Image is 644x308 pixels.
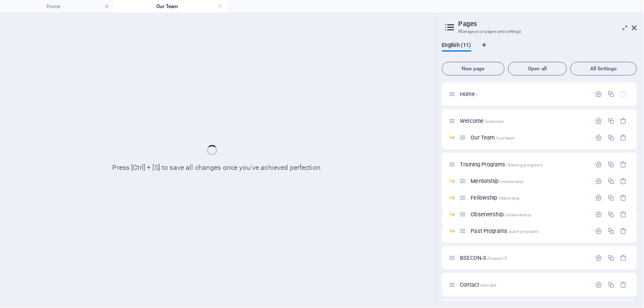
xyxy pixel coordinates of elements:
[460,118,504,124] span: Click to open page
[595,161,603,168] div: Settings
[442,40,471,52] span: English (11)
[621,161,628,168] div: Remove
[460,161,543,168] span: Click to open page
[468,228,591,234] div: Past Programs/past-programs
[114,2,227,11] h4: Our Team
[608,177,615,185] div: Duplicate
[458,162,591,167] div: Training Programs/training-programs
[595,134,603,141] div: Settings
[471,134,515,141] span: Click to open page
[608,161,615,168] div: Duplicate
[458,255,591,261] div: BSECON-3/bsecon-3
[595,254,603,262] div: Settings
[595,227,603,235] div: Settings
[608,194,615,201] div: Duplicate
[621,281,628,288] div: Remove
[458,282,591,288] div: Contact/contact
[442,42,637,58] div: Language Tabs
[480,283,497,288] span: /contact
[621,211,628,218] div: Remove
[574,66,633,71] span: All Settings
[571,62,637,76] button: All Settings
[442,62,505,76] button: New page
[509,229,539,234] span: /past-programs
[621,117,628,125] div: Remove
[621,194,628,201] div: Remove
[608,117,615,125] div: Duplicate
[608,227,615,235] div: Duplicate
[608,281,615,288] div: Duplicate
[608,90,615,98] div: Duplicate
[621,90,628,98] div: The startpage cannot be deleted
[608,134,615,141] div: Duplicate
[468,195,591,200] div: Fellowship/fellowship
[471,211,531,218] span: Click to open page
[459,20,637,28] h2: Pages
[471,228,539,234] span: Click to open page
[446,66,501,71] span: New page
[508,62,567,76] button: Open all
[595,90,603,98] div: Settings
[460,282,497,288] span: Click to open page
[595,281,603,288] div: Settings
[468,135,591,140] div: Our Team/our-team
[608,254,615,262] div: Duplicate
[621,227,628,235] div: Remove
[487,256,507,261] span: /bsecon-3
[595,177,603,185] div: Settings
[595,211,603,218] div: Settings
[608,211,615,218] div: Duplicate
[471,195,520,201] span: Click to open page
[595,117,603,125] div: Settings
[471,178,524,184] span: Click to open page
[621,254,628,262] div: Remove
[460,255,507,261] span: Click to open page
[621,177,628,185] div: Remove
[499,196,521,200] span: /fellowship
[468,212,591,217] div: Observership/observership
[505,212,532,217] span: /observership
[458,118,591,124] div: Welcome/welcome
[512,66,563,71] span: Open all
[468,178,591,184] div: Mentorship/mentorship
[459,28,620,35] h3: Manage your pages and settings
[485,119,504,124] span: /welcome
[507,163,544,167] span: /training-programs
[458,91,591,97] div: Home/
[460,91,478,97] span: Click to open page
[621,134,628,141] div: Remove
[500,179,524,184] span: /mentorship
[595,194,603,201] div: Settings
[476,92,478,97] span: /
[496,136,515,140] span: /our-team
